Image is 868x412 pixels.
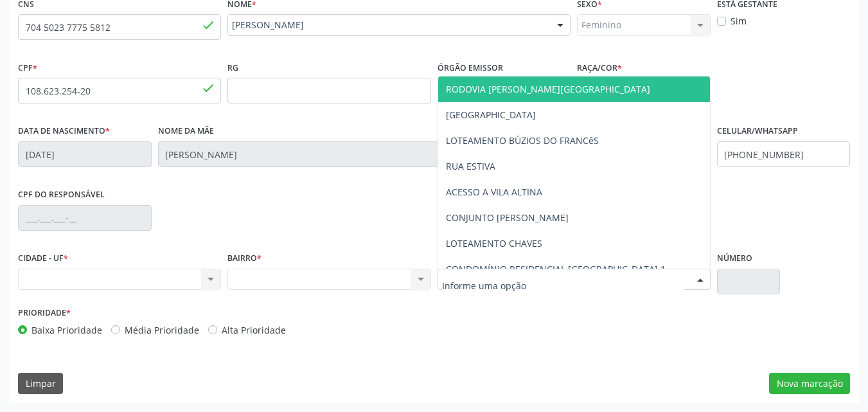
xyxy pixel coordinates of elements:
[18,249,68,269] label: CIDADE - UF
[18,121,110,141] label: Data de nascimento
[201,81,215,95] span: done
[717,249,752,269] label: Número
[222,323,286,337] label: Alta Prioridade
[717,141,851,167] input: (__) _____-_____
[227,58,238,78] label: RG
[18,58,37,78] label: CPF
[577,58,622,78] label: Raça/cor
[769,373,850,395] button: Nova marcação
[446,211,569,224] span: CONJUNTO [PERSON_NAME]
[438,58,503,78] label: Órgão emissor
[31,323,102,337] label: Baixa Prioridade
[201,18,215,32] span: done
[446,134,599,147] span: LOTEAMENTO BÚZIOS DO FRANCêS
[446,186,542,198] span: ACESSO A VILA ALTINA
[446,160,495,172] span: RUA ESTIVA
[731,14,747,28] label: Sim
[18,205,152,231] input: ___.___.___-__
[227,249,261,269] label: BAIRRO
[717,121,798,141] label: Celular/WhatsApp
[125,323,199,337] label: Média Prioridade
[158,121,214,141] label: Nome da mãe
[18,303,71,323] label: Prioridade
[446,237,542,249] span: LOTEAMENTO CHAVES
[18,185,105,205] label: CPF do responsável
[446,83,650,95] span: RODOVIA [PERSON_NAME][GEOGRAPHIC_DATA]
[442,273,684,299] input: Informe uma opção
[18,141,152,167] input: __/__/____
[446,263,666,275] span: CONDOMÍNIO RESIDENCIAL [GEOGRAPHIC_DATA] 1
[232,19,544,31] span: [PERSON_NAME]
[446,109,536,121] span: [GEOGRAPHIC_DATA]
